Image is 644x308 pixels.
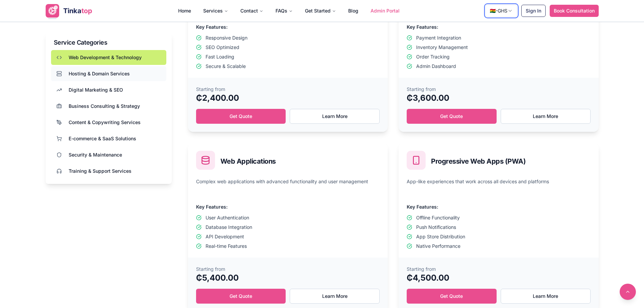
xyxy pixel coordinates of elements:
span: top [81,7,92,15]
span: E-commerce & SaaS Solutions [69,135,136,142]
span: Hosting & Domain Services [69,70,130,77]
span: Database Integration [206,224,252,231]
a: Admin Portal [365,4,405,18]
div: Web Applications [220,157,380,166]
span: Business Consulting & Strategy [69,103,140,110]
a: Home [173,4,196,18]
h4: Key Features: [196,204,380,210]
a: Get Quote [196,109,286,124]
button: Digital Marketing & SEO [51,82,166,97]
a: Get Quote [196,289,286,304]
a: Learn More [290,109,380,124]
span: Payment Integration [416,34,461,41]
span: Responsive Design [206,34,247,41]
p: Starting from [407,86,591,93]
button: Content & Copywriting Services [51,115,166,130]
span: Push Notifications [416,224,456,231]
a: Get Quote [407,109,497,124]
a: Home [173,7,196,14]
span: Security & Maintenance [69,151,122,158]
span: API Development [206,233,244,240]
span: Real-time Features [206,243,247,250]
button: Business Consulting & Strategy [51,99,166,114]
a: Learn More [501,109,591,124]
button: Security & Maintenance [51,147,166,162]
span: Order Tracking [416,53,450,60]
p: Starting from [196,266,380,273]
a: Learn More [501,289,591,304]
button: Services [198,4,234,18]
button: Contact [235,4,269,18]
button: E-commerce & SaaS Solutions [51,131,166,146]
button: Get Started [300,4,341,18]
p: App-like experiences that work across all devices and platforms [407,178,591,198]
span: Tinka [63,7,81,15]
a: Blog [343,4,364,18]
a: Learn More [290,289,380,304]
button: FAQs [270,4,298,18]
a: Admin Portal [365,7,405,14]
span: Web Development & Technology [69,54,142,61]
span: Content & Copywriting Services [69,119,141,126]
a: Get Quote [407,289,497,304]
nav: Main [173,4,405,18]
span: Fast Loading [206,53,234,60]
p: Starting from [407,266,591,273]
span: Training & Support Services [69,168,132,174]
h4: Key Features: [196,24,380,30]
div: Progressive Web Apps (PWA) [431,157,591,166]
p: Starting from [196,86,380,93]
button: Book Consultation [550,5,599,17]
button: Sign In [521,5,546,17]
div: Service Categories [54,38,164,47]
h4: Key Features: [407,204,591,210]
span: Offline Functionality [416,214,460,221]
span: Native Performance [416,243,460,250]
button: Web Development & Technology [51,50,166,65]
p: ₵2,400.00 [196,93,380,103]
h4: Key Features: [407,24,591,30]
span: Secure & Scalable [206,63,246,70]
span: SEO Optimized [206,44,239,51]
a: Blog [343,7,364,14]
span: Admin Dashboard [416,63,456,70]
span: User Authentication [206,214,249,221]
span: App Store Distribution [416,233,465,240]
a: Tinkatop [46,4,92,18]
button: Hosting & Domain Services [51,66,166,81]
p: ₵5,400.00 [196,273,380,283]
p: ₵4,500.00 [407,273,591,283]
p: ₵3,600.00 [407,93,591,103]
span: Inventory Management [416,44,468,51]
span: Digital Marketing & SEO [69,87,123,93]
button: Training & Support Services [51,164,166,179]
p: Complex web applications with advanced functionality and user management [196,178,380,198]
